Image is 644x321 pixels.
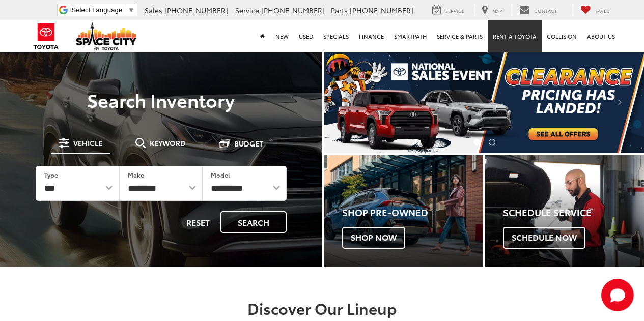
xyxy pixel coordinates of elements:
[342,208,483,218] h4: Shop Pre-Owned
[125,6,125,14] span: ​
[178,211,218,233] button: Reset
[503,227,585,248] span: Schedule Now
[485,155,644,267] a: Schedule Service Schedule Now
[261,5,325,15] span: [PHONE_NUMBER]
[76,22,137,50] img: Space City Toyota
[350,5,413,15] span: [PHONE_NUMBER]
[324,71,372,133] button: Click to view previous picture.
[485,155,644,267] div: Toyota
[542,20,582,52] a: Collision
[473,139,480,145] li: Go to slide number 1.
[445,7,464,14] span: Service
[270,20,294,52] a: New
[255,20,270,52] a: Home
[164,5,228,15] span: [PHONE_NUMBER]
[27,20,65,53] img: Toyota
[211,170,230,179] label: Model
[582,20,620,52] a: About Us
[21,90,301,110] h3: Search Inventory
[596,71,644,133] button: Click to view next picture.
[595,7,610,14] span: Saved
[354,20,389,52] a: Finance
[220,211,287,233] button: Search
[489,139,495,145] li: Go to slide number 2.
[73,139,102,147] span: Vehicle
[128,170,144,179] label: Make
[503,208,644,218] h4: Schedule Service
[71,6,134,14] a: Select Language​
[389,20,432,52] a: SmartPath
[601,279,634,311] button: Toggle Chat Window
[44,170,58,179] label: Type
[601,279,634,311] svg: Start Chat
[128,6,134,14] span: ▼
[425,5,472,16] a: Service
[534,7,557,14] span: Contact
[145,5,162,15] span: Sales
[71,6,122,14] span: Select Language
[573,5,618,16] a: My Saved Vehicles
[234,140,263,147] span: Budget
[32,300,612,316] h2: Discover Our Lineup
[294,20,318,52] a: Used
[488,20,542,52] a: Rent a Toyota
[150,139,186,147] span: Keyword
[342,227,405,248] span: Shop Now
[324,155,483,267] a: Shop Pre-Owned Shop Now
[318,20,354,52] a: Specials
[235,5,259,15] span: Service
[324,155,483,267] div: Toyota
[512,5,565,16] a: Contact
[331,5,348,15] span: Parts
[432,20,488,52] a: Service & Parts
[474,5,510,16] a: Map
[492,7,502,14] span: Map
